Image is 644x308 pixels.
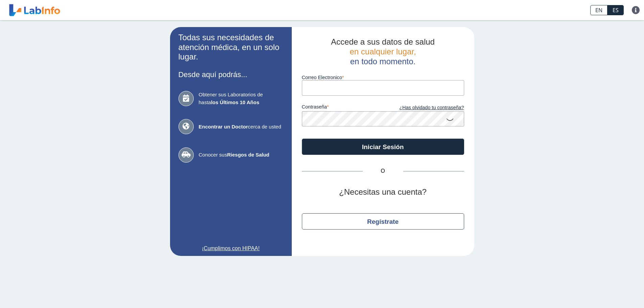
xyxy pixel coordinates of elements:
span: Obtener sus Laboratorios de hasta [199,91,283,106]
span: en todo momento. [350,57,415,66]
span: Conocer sus [199,151,283,159]
button: Iniciar Sesión [302,139,464,155]
a: EN [590,5,607,15]
a: ES [607,5,624,15]
h2: Todas sus necesidades de atención médica, en un solo lugar. [178,33,283,62]
h2: ¿Necesitas una cuenta? [302,187,464,197]
b: Riesgos de Salud [227,152,269,158]
label: contraseña [302,104,383,112]
iframe: Help widget launcher [584,282,637,301]
b: Encontrar un Doctor [199,124,248,129]
button: Regístrate [302,213,464,230]
h3: Desde aquí podrás... [178,70,283,79]
span: en cualquier lugar, [350,47,416,56]
span: cerca de usted [199,123,283,131]
a: ¿Has olvidado tu contraseña? [383,104,464,112]
b: los Últimos 10 Años [211,99,259,105]
span: O [363,167,403,175]
a: ¡Cumplimos con HIPAA! [178,244,283,253]
span: Accede a sus datos de salud [331,37,435,46]
label: Correo Electronico [302,75,464,80]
